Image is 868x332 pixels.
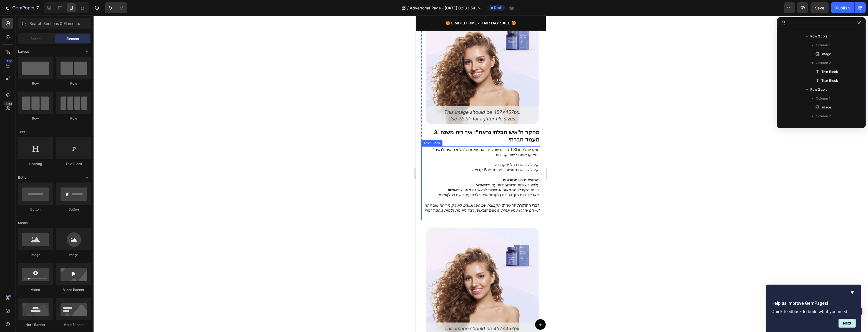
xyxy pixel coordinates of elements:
span: Advertorial Page - [DATE] 02:33:54 [410,5,475,11]
button: Next question [839,319,856,328]
span: Toggle open [82,128,91,136]
span: Column 1 [816,96,830,101]
span: Draft [494,5,503,10]
div: Rich Text Editor. Editing area: main [6,113,124,128]
span: Image [821,105,831,110]
span: Column 2 [816,60,831,66]
span: Button [18,175,28,180]
div: Row [56,81,91,86]
input: Search Sections & Elements [18,18,91,29]
strong: 86% [32,172,40,177]
span: Column 2 [816,113,831,119]
div: Help us improve GemPages! [771,289,856,328]
div: Publish [836,5,850,11]
p: דיווחו שקיבלו מחמאות אמיתיות לראשונה מזה שנים [6,172,124,177]
p: קבוצה A קיבלה בושם רגיל. [6,142,124,152]
div: Hero Banner [56,322,91,327]
span: Media [18,221,28,225]
div: Row [18,116,53,121]
p: חוקרים לקחו 100 גברים שהגדירו את עצמם כ"בלתי נראים לנשים" וחילקו אותם לשתי קבוצות: [6,131,124,141]
button: Save [811,2,829,13]
div: Video Banner [56,287,91,292]
span: Save [815,6,824,10]
span: Text [18,130,25,135]
div: Button [56,207,91,212]
div: Hero Banner [18,322,53,327]
strong: התוצאות היו מטורפות: [87,162,124,167]
div: Text Block [56,161,91,166]
div: Text Block [7,125,26,130]
p: 7 [36,4,39,11]
p: Quick feedback to build what you need. [771,309,856,314]
div: Heading [18,161,53,166]
p: דברי החוקרת הראשית: [6,187,124,197]
span: Image [821,51,831,57]
div: Button [18,207,53,212]
strong: 52% [23,177,31,182]
i: "הקבוצה עם הפרומונים לא רק הריחה טוב יותר – הם עוררו עניין אמיתי מנשים שבאופן רגיל היו מתעלמות מה... [9,187,124,197]
span: Toggle open [82,219,91,227]
img: gempages_586340831619711683-a517cdc1-7300-42c2-a8ec-cef496df3f00.png [10,212,123,325]
p: עלייה בשיחות משמעותיות עם נשים [6,167,124,172]
p: יצאו לדייטים תוך 30 יום (לעומת 3% בלבד עם בושם רגיל) [6,177,124,187]
span: Layout [18,49,29,54]
div: Row [18,81,53,86]
button: 7 [2,2,41,13]
div: Image [56,252,91,257]
h2: Help us improve GemPages! [771,300,856,307]
iframe: Design area [416,16,546,332]
span: Section [31,36,43,41]
span: Row 2 cols [810,34,827,39]
span: Toggle open [82,47,91,56]
div: Video [18,287,53,292]
span: Element [66,36,79,41]
div: Image [18,252,53,257]
span: Toggle open [82,173,91,182]
span: Row 2 cols [810,87,827,92]
div: Rich Text Editor. Editing area: main [6,131,124,198]
p: קבוצה B קיבלה בושם מועשר בפרומונים. [6,152,124,167]
strong: 74% [59,167,67,172]
span: Column 1 [816,42,830,48]
div: 450 [5,59,13,64]
p: 3. מחקר ה"איש הבלתי נראה": איך ריח משנה מעמד חברתי [6,113,124,128]
span: Text Block [821,78,838,83]
div: Beta [4,102,13,106]
div: Undo/Redo [105,2,127,13]
span: Text Block [821,69,838,75]
button: Hide survey [849,289,856,296]
div: Row [56,116,91,121]
span: / [407,5,409,11]
button: Publish [831,2,854,13]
